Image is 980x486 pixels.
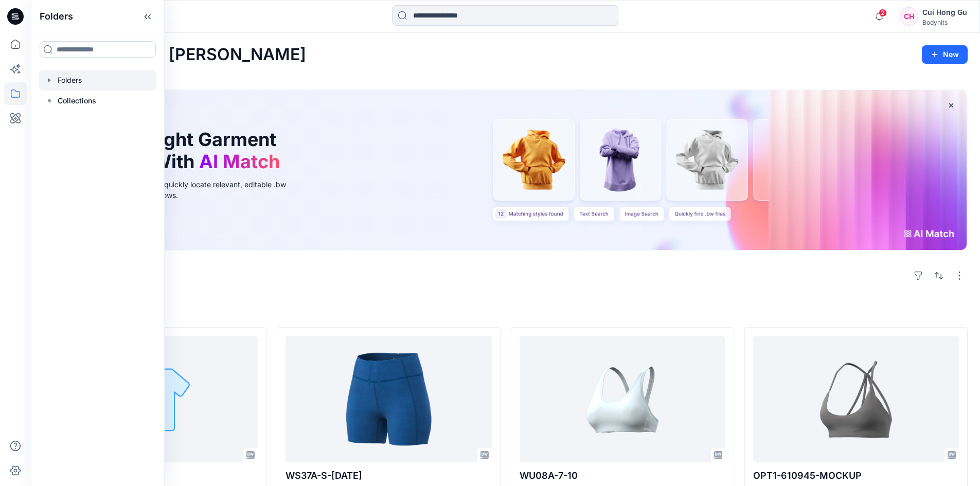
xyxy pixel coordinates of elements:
h4: Styles [43,304,968,317]
h1: Find the Right Garment Instantly With [69,129,285,173]
p: OPT1-610945-MOCKUP [753,469,959,483]
div: Use text or image search to quickly locate relevant, editable .bw files for faster design workflows. [69,179,300,201]
h2: Welcome back, [PERSON_NAME] [43,45,306,64]
a: OPT1-610945-MOCKUP [753,336,959,463]
div: Bodynits [922,19,967,26]
a: WU08A-7-10 [520,336,725,463]
span: AI Match [199,150,280,173]
div: Cui Hong Gu [922,6,967,19]
span: 2 [879,9,887,17]
p: WS37A-S-[DATE] [286,469,491,483]
div: CH [900,7,918,26]
p: WU08A-7-10 [520,469,725,483]
a: WS37A-S-14OCT2025 [286,336,491,463]
button: New [922,45,968,64]
p: Collections [58,95,96,107]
